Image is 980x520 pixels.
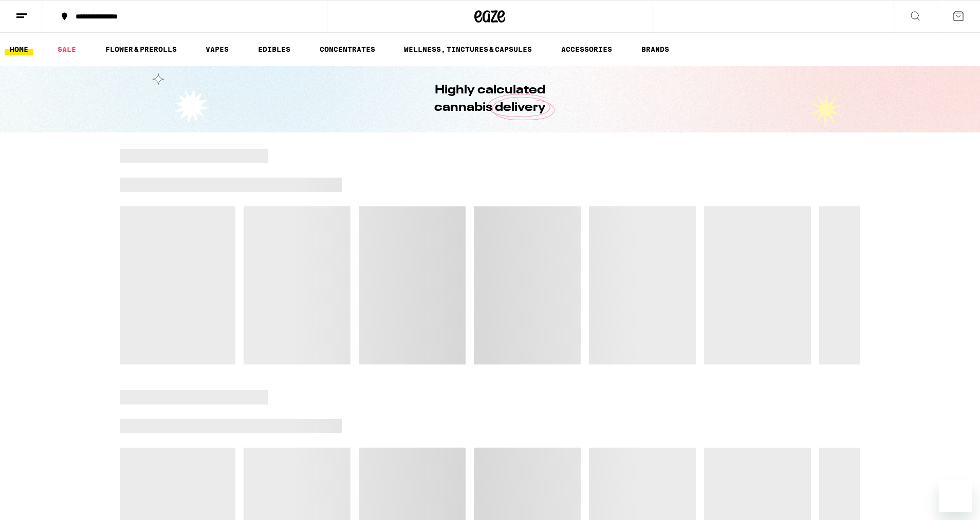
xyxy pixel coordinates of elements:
a: WELLNESS, TINCTURES & CAPSULES [399,43,537,55]
a: VAPES [200,43,234,55]
iframe: Button to launch messaging window [939,479,972,512]
a: FLOWER & PREROLLS [100,43,182,55]
a: ACCESSORIES [556,43,617,55]
a: BRANDS [636,43,674,55]
h1: Highly calculated cannabis delivery [405,82,575,117]
a: HOME [5,43,33,55]
a: SALE [52,43,81,55]
a: EDIBLES [253,43,295,55]
a: CONCENTRATES [315,43,380,55]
